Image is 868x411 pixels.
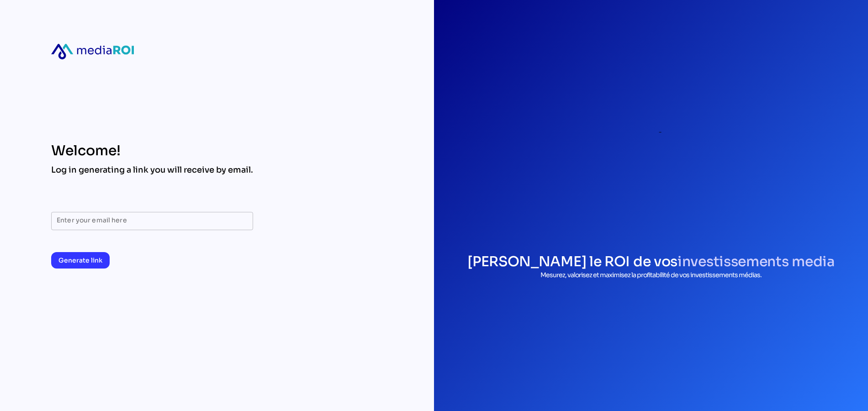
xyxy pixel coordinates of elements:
[51,252,110,269] button: Generate link
[467,270,835,280] p: Mesurez, valorisez et maximisez la profitabilité de vos investissements médias.
[677,253,835,270] span: investissements media
[548,29,754,235] div: login
[51,142,253,159] div: Welcome!
[467,253,835,270] h1: [PERSON_NAME] le ROI de vos
[57,212,248,230] input: Enter your email here
[51,44,134,59] div: mediaroi
[51,164,253,175] div: Log in generating a link you will receive by email.
[58,255,102,266] span: Generate link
